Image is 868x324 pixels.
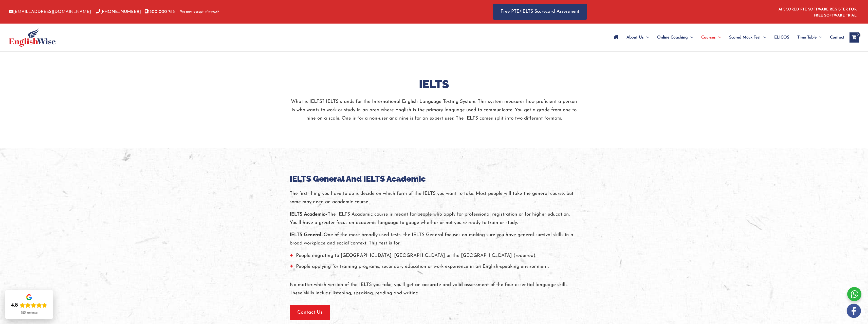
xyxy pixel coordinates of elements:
[779,8,857,17] a: AI SCORED PTE SOFTWARE REGISTER FOR FREE SOFTWARE TRIAL
[9,10,91,14] a: [EMAIL_ADDRESS][DOMAIN_NAME]
[697,29,725,46] a: CoursesMenu Toggle
[290,189,579,206] p: The first thing you have to do is decide on which form of the IELTS you want to take. Most people...
[610,29,844,46] nav: Site Navigation: Main Menu
[21,311,38,315] div: 723 reviews
[96,10,141,14] a: [PHONE_NUMBER]
[657,29,688,46] span: Online Coaching
[9,28,56,47] img: cropped-ew-logo
[290,231,579,248] p: One of the more broadly used tests, the IELTS General focuses on making sure you have general sur...
[493,4,587,20] a: Free PTE/IELTS Scorecard Assessment
[297,309,323,316] span: Contact Us
[145,10,175,14] a: 1300 000 783
[830,29,844,46] span: Contact
[774,29,789,46] span: ELICOS
[626,29,644,46] span: About Us
[729,29,761,46] span: Scored Mock Test
[797,29,817,46] span: Time Table
[290,281,579,298] p: No matter which version of the IELTS you take, you’ll get an accurate and valid assessment of the...
[644,29,649,46] span: Menu Toggle
[725,29,770,46] a: Scored Mock TestMenu Toggle
[290,305,330,320] button: Contact Us
[701,29,716,46] span: Courses
[290,98,579,123] p: What is IELTS? IELTS stands for the International English Language Testing System. This system me...
[622,29,653,46] a: About UsMenu Toggle
[180,9,204,14] span: We now accept
[849,32,859,43] a: View Shopping Cart, empty
[11,302,47,309] div: Rating: 4.8 out of 5
[290,212,328,217] strong: IELTS Academic–
[653,29,697,46] a: Online CoachingMenu Toggle
[761,29,766,46] span: Menu Toggle
[290,252,579,262] li: People migrating to [GEOGRAPHIC_DATA], [GEOGRAPHIC_DATA] or the [GEOGRAPHIC_DATA] (required).
[290,262,579,273] li: People applying for training programs, secondary education or work experience in an English-speak...
[826,29,844,46] a: Contact
[290,77,579,92] h2: IELTS
[817,29,822,46] span: Menu Toggle
[770,29,793,46] a: ELICOS
[290,233,324,237] strong: IELTS General–
[847,304,861,318] img: white-facebook.png
[290,210,579,227] p: The IELTS Academic course is meant for people who apply for professional registration or for high...
[11,302,18,309] div: 4.8
[716,29,721,46] span: Menu Toggle
[688,29,693,46] span: Menu Toggle
[205,10,219,13] img: Afterpay-Logo
[775,4,859,20] aside: Header Widget 1
[793,29,826,46] a: Time TableMenu Toggle
[290,174,579,184] h3: IELTS General And IELTS Academic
